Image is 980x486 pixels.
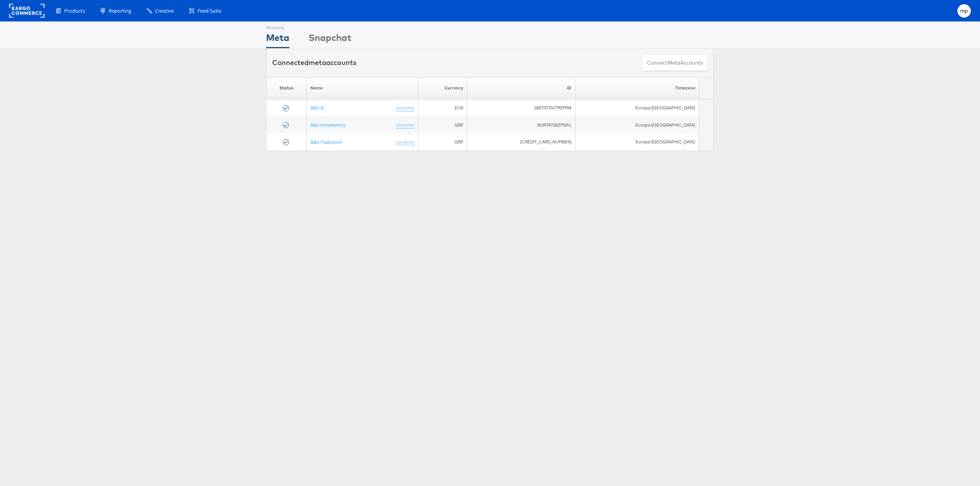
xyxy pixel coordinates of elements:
[418,133,467,151] td: GBP
[418,99,467,116] td: EUR
[306,77,418,99] th: Name
[396,104,414,111] a: (rename)
[642,54,708,72] button: ConnectmetaAccounts
[309,58,326,67] span: meta
[266,31,289,48] div: Meta
[155,7,174,15] span: Creative
[418,116,467,133] td: GBP
[467,77,575,99] th: ID
[310,139,342,145] a: B&Q Tradepoint
[310,122,345,127] a: B&Q remarketing
[575,133,699,151] td: Europe/[GEOGRAPHIC_DATA]
[266,22,289,31] div: Showing
[467,99,575,116] td: 2857373317907994
[309,31,351,48] div: Snapchat
[310,104,324,110] a: B&Q IE
[960,8,968,13] span: mp
[198,7,221,15] span: Feed Suite
[272,58,356,68] div: Connected accounts
[467,116,575,133] td: 353974728379251
[575,77,699,99] th: Timezone
[668,59,680,67] span: meta
[266,77,307,99] th: Status
[396,122,414,128] a: (rename)
[109,7,131,15] span: Reporting
[396,139,414,145] a: (rename)
[467,133,575,151] td: [CREDIT_CARD_NUMBER]
[575,99,699,116] td: Europe/[GEOGRAPHIC_DATA]
[418,77,467,99] th: Currency
[575,116,699,133] td: Europe/[GEOGRAPHIC_DATA]
[64,7,85,15] span: Products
